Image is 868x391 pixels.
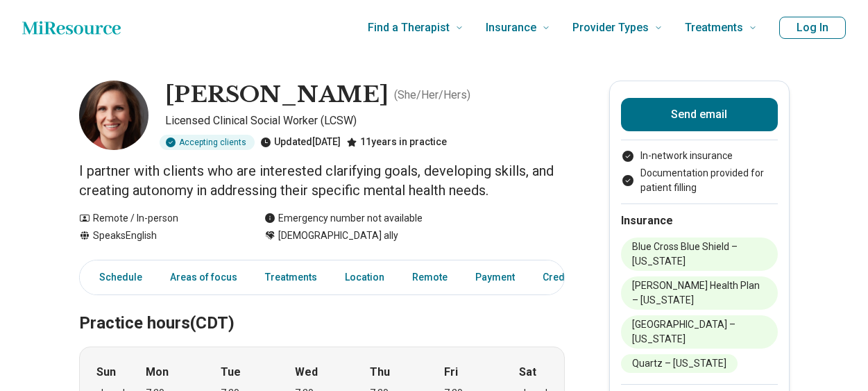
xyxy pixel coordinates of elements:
[685,18,743,38] span: Treatments
[467,263,523,292] a: Payment
[621,315,778,349] li: [GEOGRAPHIC_DATA] – [US_STATE]
[264,211,423,226] div: Emergency number not available
[22,14,121,42] a: Home page
[346,135,447,150] div: 11 years in practice
[370,364,390,381] strong: Thu
[519,364,536,381] strong: Sat
[295,364,318,381] strong: Wed
[260,135,341,150] div: Updated [DATE]
[96,364,116,381] strong: Sun
[162,263,246,292] a: Areas of focus
[278,228,398,243] span: [DEMOGRAPHIC_DATA] ally
[621,149,778,163] li: In-network insurance
[779,17,846,39] button: Log In
[79,211,237,226] div: Remote / In-person
[621,213,778,229] h2: Insurance
[146,364,169,381] strong: Mon
[165,113,565,129] p: Licensed Clinical Social Worker (LCSW)
[404,263,456,292] a: Remote
[621,98,778,131] button: Send email
[79,278,565,335] h2: Practice hours (CDT)
[83,263,151,292] a: Schedule
[621,149,778,195] ul: Payment options
[621,166,778,195] li: Documentation provided for patient filling
[337,263,393,292] a: Location
[621,238,778,271] li: Blue Cross Blue Shield – [US_STATE]
[621,276,778,310] li: [PERSON_NAME] Health Plan – [US_STATE]
[79,81,148,150] img: Sarah Robinson, Licensed Clinical Social Worker (LCSW)
[368,18,450,38] span: Find a Therapist
[444,364,458,381] strong: Fri
[221,364,241,381] strong: Tue
[572,18,649,38] span: Provider Types
[160,135,255,150] div: Accepting clients
[165,81,389,110] h1: [PERSON_NAME]
[79,228,237,243] div: Speaks English
[534,263,604,292] a: Credentials
[79,161,565,200] p: I partner with clients who are interested clarifying goals, developing skills, and creating auton...
[486,18,536,38] span: Insurance
[394,87,470,103] p: ( She/Her/Hers )
[621,354,738,373] li: Quartz – [US_STATE]
[257,263,325,292] a: Treatments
